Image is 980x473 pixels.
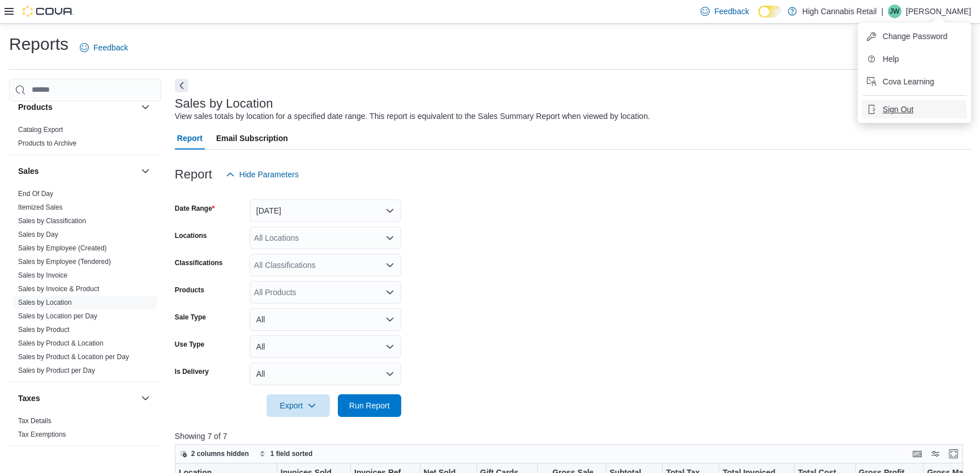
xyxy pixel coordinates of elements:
span: Feedback [93,42,128,53]
button: Taxes [18,393,136,404]
a: Sales by Product per Day [18,367,95,374]
a: Sales by Location per Day [18,312,97,320]
a: Sales by Classification [18,217,86,225]
span: Feedback [714,6,749,17]
a: Products to Archive [18,139,76,147]
span: 1 field sorted [270,449,313,458]
span: Export [273,394,323,417]
button: All [250,335,401,358]
p: [PERSON_NAME] [906,5,971,18]
a: Itemized Sales [18,203,63,211]
input: Dark Mode [758,6,782,18]
span: Sales by Invoice & Product [18,284,99,293]
a: Sales by Product [18,326,70,334]
div: Julie Wood [888,5,901,18]
span: Run Report [349,400,390,411]
span: Sales by Employee (Created) [18,244,107,253]
button: 2 columns hidden [175,447,253,461]
img: Cova [23,6,74,17]
button: Run Report [338,394,401,417]
span: Sales by Day [18,230,58,239]
span: Tax Exemptions [18,430,66,439]
div: Products [9,123,161,155]
span: Report [177,127,203,150]
a: End Of Day [18,190,53,198]
button: Open list of options [385,261,394,270]
button: Open list of options [385,233,394,242]
button: Products [18,101,136,113]
div: Sales [9,187,161,382]
span: Sales by Product [18,325,70,334]
button: Cova Learning [862,73,966,91]
div: View sales totals by location for a specified date range. This report is equivalent to the Sales ... [175,110,650,122]
span: Products to Archive [18,139,76,148]
span: Sales by Product & Location [18,339,104,348]
button: Change Password [862,27,966,45]
button: Hide Parameters [221,163,303,186]
h3: Sales [18,165,39,177]
button: Sign Out [862,100,966,118]
a: Tax Details [18,417,51,425]
span: Change Password [883,31,947,42]
h3: Taxes [18,393,40,404]
span: Catalog Export [18,125,63,134]
button: Sales [139,164,152,178]
button: All [250,308,401,331]
label: Is Delivery [175,367,209,376]
a: Sales by Employee (Tendered) [18,258,111,266]
span: JW [889,5,899,18]
button: All [250,363,401,385]
a: Feedback [75,36,132,59]
a: Catalog Export [18,126,63,134]
label: Use Type [175,340,204,349]
button: Help [862,50,966,68]
h3: Sales by Location [175,97,273,110]
a: Sales by Product & Location per Day [18,353,129,361]
p: Showing 7 of 7 [175,431,971,442]
a: Sales by Day [18,231,58,238]
span: Help [883,53,899,65]
button: 1 field sorted [255,447,317,461]
button: Enter fullscreen [947,447,960,461]
a: Sales by Invoice & Product [18,285,99,293]
label: Classifications [175,258,223,267]
button: Products [139,100,152,114]
h3: Report [175,168,212,181]
span: 2 columns hidden [191,449,249,458]
span: Tax Details [18,416,51,425]
button: Sales [18,165,136,177]
span: Sales by Classification [18,216,86,225]
span: Cova Learning [883,76,934,87]
h1: Reports [9,33,68,56]
a: Sales by Location [18,299,72,306]
a: Sales by Employee (Created) [18,244,107,252]
a: Sales by Invoice [18,271,67,279]
button: Export [267,394,330,417]
button: Open list of options [385,288,394,297]
span: Hide Parameters [239,169,299,180]
span: Sales by Invoice [18,271,67,280]
a: Sales by Product & Location [18,339,104,347]
p: High Cannabis Retail [802,5,877,18]
span: Email Subscription [216,127,288,150]
span: Sign Out [883,104,913,115]
a: Tax Exemptions [18,431,66,438]
button: [DATE] [250,199,401,222]
label: Locations [175,231,207,240]
button: Next [175,79,188,92]
span: Sales by Product & Location per Day [18,352,129,361]
h3: Products [18,101,53,113]
label: Sale Type [175,313,206,322]
button: Keyboard shortcuts [910,447,924,461]
button: Taxes [139,391,152,405]
label: Date Range [175,204,215,213]
div: Taxes [9,414,161,446]
button: Display options [929,447,942,461]
p: | [881,5,883,18]
label: Products [175,285,204,295]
